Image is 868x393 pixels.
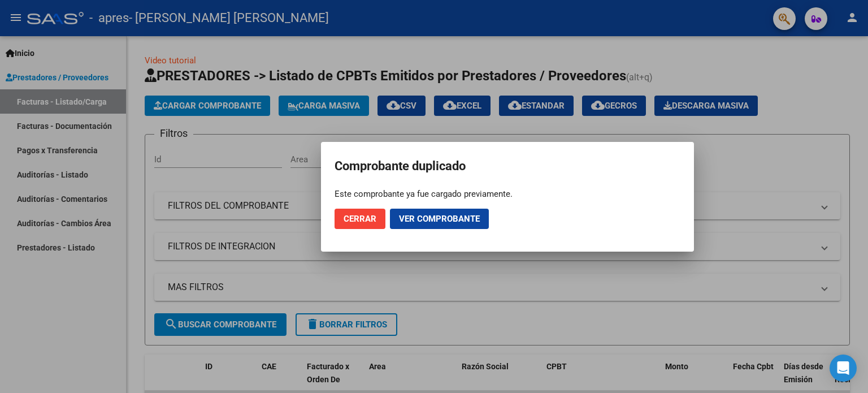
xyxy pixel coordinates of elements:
span: Ver comprobante [399,214,480,224]
h2: Comprobante duplicado [335,156,680,177]
div: Este comprobante ya fue cargado previamente. [335,188,680,200]
button: Ver comprobante [390,209,489,229]
button: Cerrar [335,209,385,229]
span: Cerrar [344,214,376,224]
div: Open Intercom Messenger [830,355,857,382]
